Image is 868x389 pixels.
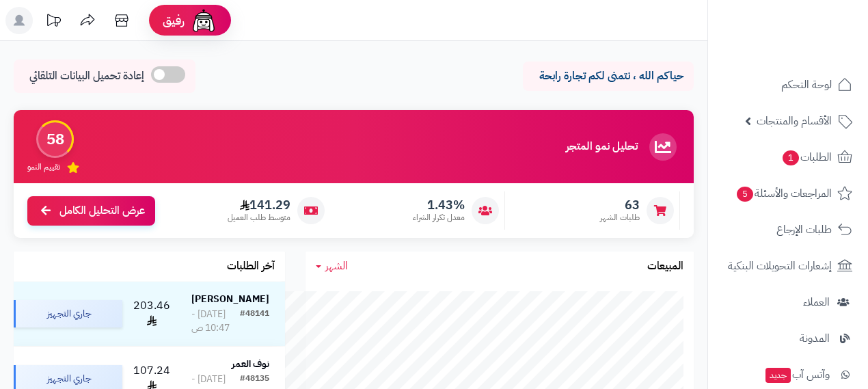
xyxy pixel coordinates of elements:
[533,68,683,84] p: حياكم الله ، نتمنى لكم تجارة رابحة
[228,198,290,213] span: 141.29
[325,258,348,274] span: الشهر
[36,7,70,38] a: تحديثات المنصة
[232,357,269,371] strong: نوف العمر
[647,260,683,273] h3: المبيعات
[781,75,832,94] span: لوحة التحكم
[13,300,122,327] div: جاري التجهيز
[59,203,145,219] span: عرض التحليل الكامل
[600,212,640,224] span: طلبات الشهر
[27,196,155,226] a: عرض التحليل الكامل
[765,368,791,383] span: جديد
[737,187,753,202] span: 5
[128,282,176,346] td: 203.46
[566,141,638,153] h3: تحليل نمو المتجر
[728,256,832,276] span: إشعارات التحويلات البنكية
[716,322,860,355] a: المدونة
[776,220,832,239] span: طلبات الإرجاع
[190,7,217,34] img: ai-face.png
[764,365,830,384] span: وآتس آب
[716,177,860,210] a: المراجعات والأسئلة5
[413,198,465,213] span: 1.43%
[316,258,348,274] a: الشهر
[191,308,240,335] div: [DATE] - 10:47 ص
[413,212,465,224] span: معدل تكرار الشراء
[716,213,860,246] a: طلبات الإرجاع
[240,308,269,335] div: #48141
[227,260,275,273] h3: آخر الطلبات
[716,250,860,282] a: إشعارات التحويلات البنكية
[781,148,832,167] span: الطلبات
[757,111,832,131] span: الأقسام والمنتجات
[783,150,799,165] span: 1
[29,68,144,84] span: إعادة تحميل البيانات التلقائي
[163,12,185,29] span: رفيق
[228,212,290,224] span: متوسط طلب العميل
[27,161,60,173] span: تقييم النمو
[803,293,830,312] span: العملاء
[191,292,269,306] strong: [PERSON_NAME]
[600,198,640,213] span: 63
[800,329,830,348] span: المدونة
[735,184,832,203] span: المراجعات والأسئلة
[716,141,860,174] a: الطلبات1
[716,286,860,319] a: العملاء
[716,68,860,101] a: لوحة التحكم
